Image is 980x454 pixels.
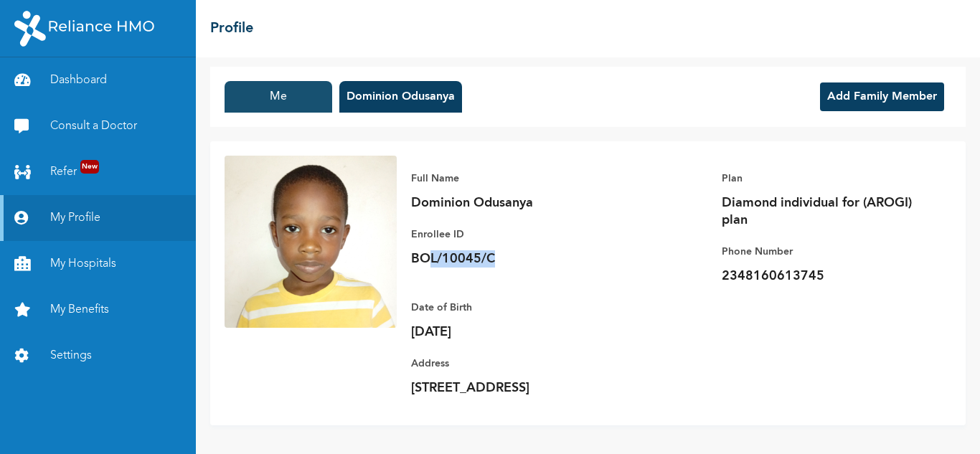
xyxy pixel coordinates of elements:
button: Me [225,81,332,113]
span: New [80,160,99,174]
p: 2348160613745 [722,268,923,285]
p: Date of Birth [411,299,612,316]
p: Diamond individual for (AROGI) plan [722,194,923,229]
h2: Profile [210,18,253,39]
p: Phone Number [722,243,923,260]
button: Add Family Member [820,82,944,111]
p: [DATE] [411,323,612,341]
img: Enrollee [225,156,397,328]
p: Enrollee ID [411,226,612,243]
p: BOL/10045/C [411,250,612,268]
p: Full Name [411,170,612,187]
p: Plan [722,170,923,187]
p: [STREET_ADDRESS] [411,379,612,397]
img: RelianceHMO's Logo [14,11,154,47]
p: Address [411,355,612,372]
p: Dominion Odusanya [411,194,612,212]
button: Dominion Odusanya [339,81,462,113]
